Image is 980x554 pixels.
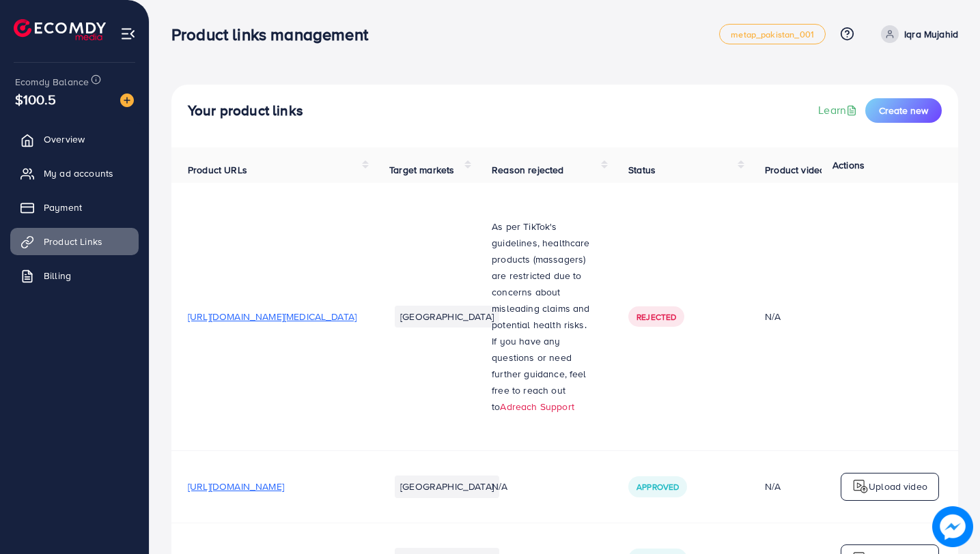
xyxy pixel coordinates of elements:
li: [GEOGRAPHIC_DATA] [395,306,499,327]
span: Rejected [636,311,676,323]
a: Product Links [10,228,139,255]
span: Product Links [44,235,102,248]
a: Adreach Support [500,400,574,413]
span: Ecomdy Balance [15,75,89,89]
span: Payment [44,201,82,214]
span: [URL][DOMAIN_NAME][MEDICAL_DATA] [188,310,356,323]
span: $100.5 [15,89,56,109]
span: Billing [44,269,71,282]
span: [URL][DOMAIN_NAME] [188,480,284,493]
p: Upload video [869,478,927,495]
img: image [120,93,134,107]
img: logo [852,478,869,495]
a: My ad accounts [10,160,139,187]
span: N/A [492,480,507,493]
span: Reason rejected [492,163,563,177]
li: [GEOGRAPHIC_DATA] [395,476,499,497]
span: Create new [879,104,928,117]
span: Actions [832,158,865,172]
a: metap_pakistan_001 [719,24,826,44]
h4: Your product links [188,102,303,119]
span: Product URLs [188,163,247,177]
span: Target markets [389,163,454,177]
span: Product video [765,163,825,177]
a: Iqra Mujahid [876,25,958,43]
span: Status [628,163,656,177]
img: image [932,506,973,547]
p: As per TikTok's guidelines, healthcare products (massagers) are restricted due to concerns about ... [492,218,596,333]
p: Iqra Mujahid [904,26,958,42]
a: Payment [10,194,139,221]
span: Approved [636,481,679,493]
div: N/A [765,480,861,493]
span: Overview [44,132,85,146]
button: Create new [865,98,942,123]
img: menu [120,26,136,42]
a: Learn [818,102,860,118]
span: metap_pakistan_001 [731,30,814,39]
a: Overview [10,126,139,153]
h3: Product links management [171,25,379,44]
div: N/A [765,310,861,323]
a: Billing [10,262,139,289]
span: My ad accounts [44,166,113,180]
img: logo [14,19,106,40]
p: If you have any questions or need further guidance, feel free to reach out to [492,333,596,415]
